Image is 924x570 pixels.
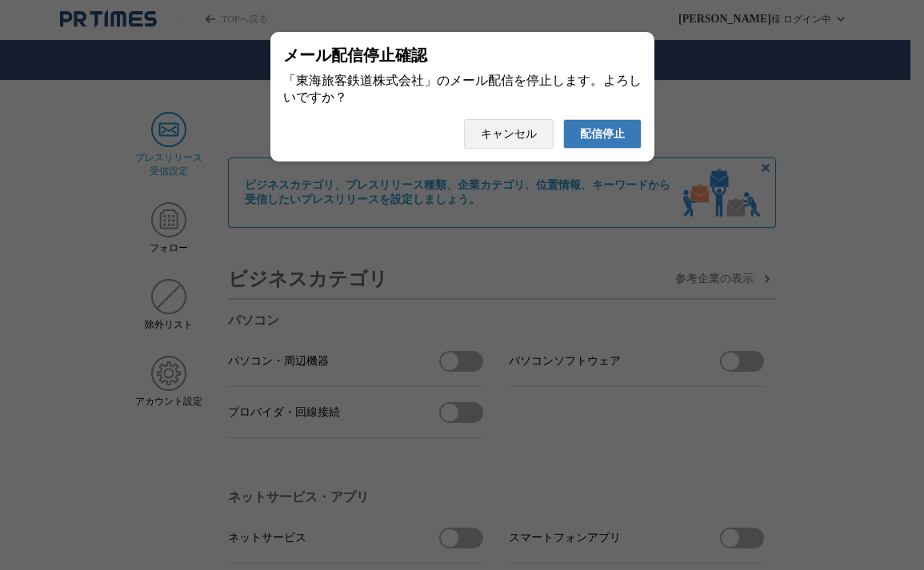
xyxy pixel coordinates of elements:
span: キャンセル [481,127,537,142]
div: 「東海旅客鉄道株式会社」のメール配信を停止します。よろしいですか？ [283,73,642,106]
button: キャンセル [464,119,554,149]
span: メール配信停止確認 [283,45,427,66]
button: 配信停止 [563,119,642,149]
span: 配信停止 [580,127,625,142]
